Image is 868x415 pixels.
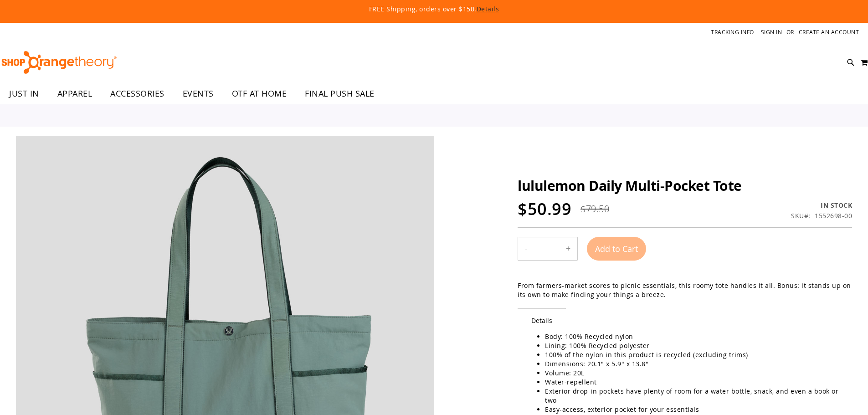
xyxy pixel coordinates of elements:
[534,238,559,260] input: Product quantity
[305,83,375,104] span: FINAL PUSH SALE
[799,28,859,36] a: Create an Account
[57,83,92,104] span: APPAREL
[161,5,708,14] p: FREE Shipping, orders over $150.
[559,237,577,260] button: Increase product quantity
[545,359,843,369] li: Dimensions: 20.1" x 5.9" x 13.8"
[110,83,164,104] span: ACCESSORIES
[518,308,566,332] span: Details
[761,28,782,36] a: Sign In
[518,198,571,220] span: $50.99
[815,211,852,220] div: 1552698-00
[518,176,742,195] span: lululemon Daily Multi-Pocket Tote
[580,203,609,215] span: $79.50
[9,83,39,104] span: JUST IN
[232,83,287,104] span: OTF AT HOME
[477,5,499,13] a: Details
[711,28,754,36] a: Tracking Info
[791,201,852,210] div: Availability
[296,83,384,104] a: FINAL PUSH SALE
[545,369,843,378] li: Volume: 20L
[174,83,223,104] a: EVENTS
[545,350,843,359] li: 100% of the nylon in this product is recycled (excluding trims)
[545,341,843,350] li: Lining: 100% Recycled polyester
[518,237,534,260] button: Decrease product quantity
[183,83,214,104] span: EVENTS
[821,201,852,210] span: In stock
[518,281,852,299] div: From farmers-market scores to picnic essentials, this roomy tote handles it all. Bonus: it stands...
[223,83,296,104] a: OTF AT HOME
[48,83,102,104] a: APPAREL
[545,378,843,387] li: Water-repellent
[791,211,811,220] strong: SKU
[545,387,843,405] li: Exterior drop-in pockets have plenty of room for a water bottle, snack, and even a book or two
[101,83,174,104] a: ACCESSORIES
[545,405,843,414] li: Easy-access, exterior pocket for your essentials
[545,332,843,341] li: Body: 100% Recycled nylon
